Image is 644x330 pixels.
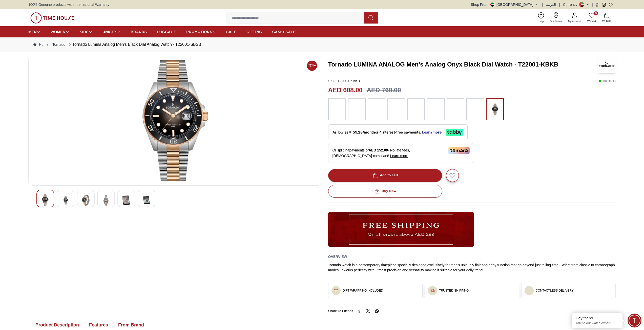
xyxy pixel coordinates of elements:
img: Tornado Lumina Analog Men's Black Dial Analog Watch - T22001-SBSB [142,194,151,206]
span: | [559,2,560,7]
span: AED 152.00 [369,148,388,152]
img: United Arab Emirates [490,3,494,7]
button: Add to cart [328,169,442,182]
img: ... [30,12,74,24]
h3: GIFT WRAPPING INCLUDED [343,289,383,293]
img: ... [328,212,474,247]
button: My Bag [599,12,614,24]
p: T22001-KBKB [328,78,360,83]
img: ... [469,101,482,118]
a: UNISEX [102,27,120,36]
span: 100% Genuine products with International Warranty [28,2,109,7]
span: Learn more [390,154,408,158]
span: CASIO SALE [272,29,296,34]
a: Facebook [595,3,599,7]
a: Our Stores [547,11,565,24]
span: Share To Friends [328,309,353,314]
h3: AED 760.00 [367,85,401,95]
img: ... [527,288,532,293]
img: ... [430,288,435,293]
img: Tornado LUMINA ANALOG Men's Analog Onyx Black Dial Watch - T22001-KBKB [598,56,616,73]
img: ... [489,101,501,118]
a: PROMOTIONS [186,27,216,36]
span: SKU : [328,79,337,83]
span: Help [536,19,546,23]
span: MEN [28,29,37,34]
img: ... [410,101,422,118]
span: KIDS [79,29,89,34]
p: ( In stock ) [599,78,616,83]
p: Tornado watch is a contemporary timepiece specially designed exclusively for men's uniquely flair... [328,262,616,273]
img: ... [334,288,339,293]
a: Whatsapp [609,3,613,7]
p: Talk to our watch expert! [576,321,619,325]
div: Chat Widget [628,314,641,327]
div: Or split in 4 payments of - No late fees, [DEMOGRAPHIC_DATA] compliant! [328,143,474,163]
img: Tornado Lumina Analog Men's Black Dial Analog Watch - T22001-SBSB [33,60,318,181]
span: Our Stores [548,19,564,23]
button: Buy Now [328,185,442,197]
h2: Overview [328,253,347,260]
div: Tornado Lumina Analog Men's Black Dial Analog Watch - T22001-SBSB [67,41,201,48]
span: Wishlist [585,19,598,23]
img: Tornado Lumina Analog Men's Black Dial Analog Watch - T22001-SBSB [41,194,50,206]
span: | [542,2,543,7]
h3: TRUSTED SHIPPING [439,289,469,293]
span: My Bag [600,19,613,23]
img: ... [429,101,442,118]
span: | [592,2,593,7]
a: CASIO SALE [272,27,296,36]
a: Help [535,11,547,24]
a: Tornado [52,42,65,47]
div: Hey there! [576,316,619,321]
span: BRANDS [131,29,147,34]
a: Instagram [602,3,606,7]
a: MEN [28,27,40,36]
img: ... [350,101,363,118]
h3: CONTACTLESS DELIVERY [536,289,574,293]
a: BRANDS [131,27,147,36]
a: GIFTING [246,27,262,36]
a: KIDS [79,27,92,36]
h2: AED 608.00 [328,85,363,95]
div: Currency [563,2,579,7]
span: UNISEX [102,29,117,34]
button: Shop From[GEOGRAPHIC_DATA] [471,2,539,7]
img: ... [331,101,343,117]
span: PROMOTIONS [186,29,212,34]
nav: Breadcrumb [28,37,616,52]
span: SALE [226,29,236,34]
div: Buy Now [373,188,396,194]
a: LUGGAGE [157,27,176,36]
img: ... [449,101,462,118]
span: GIFTING [246,29,262,34]
span: LUGGAGE [157,29,176,34]
span: My Account [566,19,583,23]
button: العربية [546,2,556,7]
a: 0Wishlist [584,11,599,24]
div: Add to cart [372,172,398,178]
img: Tornado Lumina Analog Men's Black Dial Analog Watch - T22001-SBSB [101,194,111,206]
span: 20% [307,61,317,71]
a: SALE [226,27,236,36]
img: Tamara [448,147,470,154]
img: Tornado Lumina Analog Men's Black Dial Analog Watch - T22001-SBSB [61,194,70,206]
span: WOMEN [51,29,66,34]
a: Home [33,42,48,47]
img: Tornado Lumina Analog Men's Black Dial Analog Watch - T22001-SBSB [122,194,131,206]
span: 0 [594,11,598,15]
a: WOMEN [51,27,69,36]
img: ... [390,101,403,117]
img: ... [370,101,383,118]
img: Tornado Lumina Analog Men's Black Dial Analog Watch - T22001-SBSB [81,194,90,206]
h3: Tornado LUMINA ANALOG Men's Analog Onyx Black Dial Watch - T22001-KBKB [328,60,592,69]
